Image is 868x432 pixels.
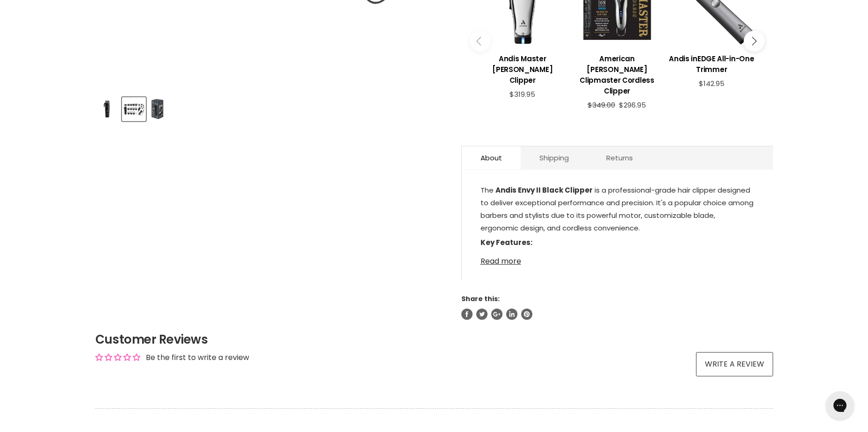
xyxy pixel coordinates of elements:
h3: American [PERSON_NAME] Clipmaster Cordless Clipper [574,53,660,96]
a: View product:Andis Master Li Cordless Clipper [480,46,565,90]
strong: Andis Envy II Black Clipper [495,185,593,195]
aside: Share this: [461,295,773,320]
div: Average rating is 0.00 stars [95,352,140,363]
a: View product:American Barber Clipmaster Cordless Clipper [574,46,660,101]
a: About [462,146,521,169]
h3: Andis Master [PERSON_NAME] Clipper [480,53,565,86]
a: Shipping [521,146,588,169]
span: $296.95 [619,100,646,110]
img: Andis Envy II Cordless Basic Black Clipper [150,98,165,120]
button: Andis Envy II Cordless Basic Black Clipper [149,97,166,121]
strong: Key Features: [481,238,532,247]
button: Andis Envy II Cordless Basic Black Clipper [95,97,119,121]
p: The is a professional-grade hair clipper designed to deliver exceptional performance and precisio... [481,184,754,236]
a: View product:Andis inEDGE All-in-One Trimmer [669,46,754,79]
h3: Andis inEDGE All-in-One Trimmer [669,53,754,75]
div: Be the first to write a review [146,353,249,363]
h2: Customer Reviews [95,331,773,348]
img: Andis Envy II Cordless Basic Black Clipper [96,98,118,120]
a: Returns [588,146,652,169]
div: Product thumbnails [94,94,446,121]
button: Andis Envy II Cordless Basic Black Clipper [122,97,146,121]
span: $349.00 [588,100,615,110]
a: Write a review [696,352,773,376]
li: Delivers consistent cutting power through even the thickest hair. [481,251,754,274]
span: $319.95 [509,89,535,99]
iframe: Gorgias live chat messenger [821,388,859,423]
img: Andis Envy II Cordless Basic Black Clipper [123,103,145,116]
a: Read more [481,252,754,266]
span: Share this: [461,294,500,303]
span: $142.95 [699,79,725,88]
